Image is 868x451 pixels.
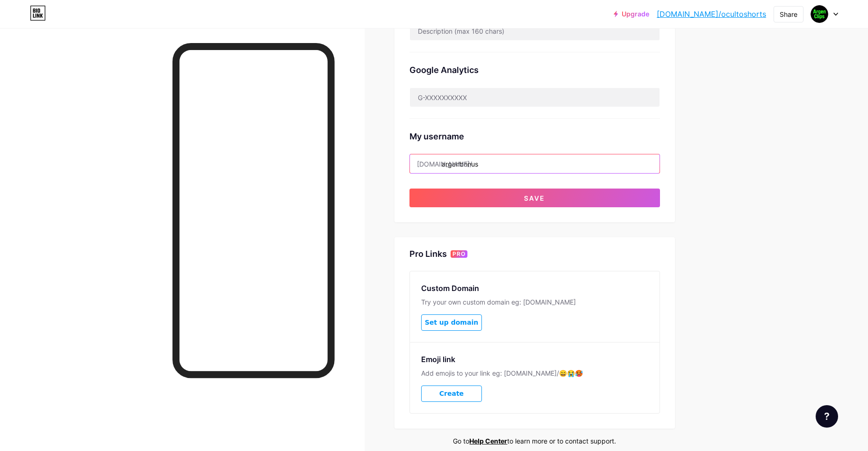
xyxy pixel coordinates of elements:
div: Pro Links [409,248,447,260]
a: Upgrade [614,10,649,18]
div: Add emojis to your link eg: [DOMAIN_NAME]/😄😭🥵 [421,369,648,378]
div: [DOMAIN_NAME]/ [417,159,472,169]
span: Create [439,390,464,398]
div: Go to to learn more or to contact support. [395,436,675,446]
div: Try your own custom domain eg: [DOMAIN_NAME] [421,298,648,307]
div: Share [780,9,797,19]
div: Google Analytics [409,64,660,76]
button: Create [421,386,482,402]
a: [DOMAIN_NAME]/ocultoshorts [657,8,766,20]
input: Description (max 160 chars) [410,22,660,40]
span: Set up domain [425,319,478,327]
img: ocultoshorts [811,5,828,23]
div: Emoji link [421,354,648,365]
button: Set up domain [421,314,482,331]
input: G-XXXXXXXXXX [410,88,660,107]
div: Custom Domain [421,283,648,294]
span: PRO [452,250,466,258]
span: Save [524,194,545,202]
a: Help Center [469,437,507,445]
div: My username [409,130,660,143]
button: Save [409,189,660,207]
input: username [410,154,660,173]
